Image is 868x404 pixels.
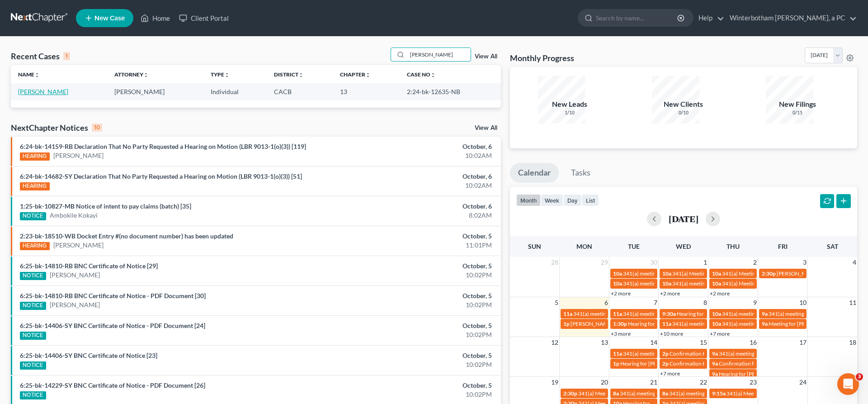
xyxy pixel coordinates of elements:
span: Mon [576,242,592,250]
a: [PERSON_NAME] [53,241,104,250]
a: View All [475,125,497,131]
a: 6:25-bk-14810-RB BNC Certificate of Notice - PDF Document [30] [20,292,206,299]
span: 341(a) meeting for [PERSON_NAME] [573,310,660,317]
div: 0/10 [652,109,715,116]
span: 22 [699,377,708,388]
span: 341(a) meeting for [PERSON_NAME] [PERSON_NAME] and [PERSON_NAME] [669,390,853,397]
span: 341(a) Meeting for [PERSON_NAME] [578,390,666,397]
span: 12 [550,337,559,348]
span: Sun [528,242,541,250]
div: 10:02PM [340,330,492,339]
span: 29 [600,257,609,268]
span: 10a [712,280,721,287]
a: Attorneyunfold_more [114,71,149,78]
span: 341(a) meeting for [PERSON_NAME] [623,280,710,287]
span: 341(a) meeting for [PERSON_NAME] [623,270,710,277]
span: 341(a) Meeting for [PERSON_NAME] and [PERSON_NAME] [722,280,863,287]
div: October, 6 [340,172,492,181]
i: unfold_more [224,72,230,78]
a: Winterbotham [PERSON_NAME], a PC [725,10,857,26]
button: week [541,194,563,206]
span: 9a [712,360,718,367]
span: Wed [676,242,691,250]
span: 341(a) meeting for [PERSON_NAME] [PERSON_NAME] [722,320,853,327]
td: [PERSON_NAME] [107,83,203,100]
a: [PERSON_NAME] [18,88,68,95]
span: 9a [712,371,718,377]
span: 3 [856,373,863,380]
span: 341(a) Meeting for [PERSON_NAME] and [PERSON_NAME] [722,270,863,277]
span: 1:30p [613,320,627,327]
h3: Monthly Progress [510,52,574,63]
span: Confirmation Hearing for Avinash [PERSON_NAME] [670,350,793,357]
i: unfold_more [298,72,304,78]
span: 13 [600,337,609,348]
div: October, 5 [340,232,492,241]
span: 28 [550,257,559,268]
span: 3 [802,257,807,268]
span: 2p [662,360,669,367]
span: 9a [762,310,768,317]
a: Chapterunfold_more [340,71,371,78]
span: 10a [662,280,671,287]
span: 5 [554,297,559,308]
span: 8a [613,390,619,397]
a: Ambokile Kokayi [50,211,98,220]
i: unfold_more [430,72,436,78]
div: 1/10 [538,109,601,116]
span: Confirmation Hearing for Avinash [PERSON_NAME] [670,360,793,367]
span: Hearing for [PERSON_NAME] and [PERSON_NAME] [719,371,843,377]
span: 341(a) meeting for Bravado Partners LLC [672,320,769,327]
div: New Leads [538,99,601,109]
div: Recent Cases [11,51,70,62]
a: Districtunfold_more [274,71,304,78]
a: +2 more [710,290,730,297]
span: 9:30a [662,310,676,317]
div: October, 5 [340,291,492,300]
span: Hearing for [PERSON_NAME] and [PERSON_NAME] [677,310,801,317]
td: 13 [333,83,400,100]
span: 11a [662,320,671,327]
span: 14 [649,337,658,348]
span: 2 [752,257,758,268]
div: NOTICE [20,302,46,310]
a: Case Nounfold_more [407,71,436,78]
span: 9 [752,297,758,308]
a: 6:25-bk-14229-SY BNC Certificate of Notice - PDF Document [26] [20,381,205,389]
span: 341(a) meeting for [PERSON_NAME] [623,350,710,357]
a: +10 more [660,330,683,337]
a: +3 more [611,330,631,337]
span: 10 [798,297,807,308]
div: HEARING [20,152,50,161]
span: 15 [699,337,708,348]
div: NOTICE [20,332,46,340]
div: 10:02PM [340,360,492,369]
div: HEARING [20,242,50,250]
span: 9a [712,350,718,357]
span: 1p [613,360,619,367]
td: 2:24-bk-12635-NB [400,83,500,100]
span: 6 [604,297,609,308]
span: 11a [613,350,622,357]
span: 10a [613,270,622,277]
span: New Case [94,15,125,22]
div: NOTICE [20,361,46,370]
span: 2:30p [762,270,776,277]
button: list [582,194,599,206]
a: 6:24-bk-14159-RB Declaration That No Party Requested a Hearing on Motion (LBR 9013-1(o)(3)) [119] [20,143,306,150]
a: Help [694,10,724,26]
a: 2:23-bk-18510-WB Docket Entry #(no document number) has been updated [20,232,233,240]
input: Search by name... [407,48,471,61]
span: 341(a) meeting for [PERSON_NAME] & [PERSON_NAME] [672,280,807,287]
span: 23 [749,377,758,388]
span: 10a [613,280,622,287]
span: 11 [848,297,857,308]
span: 18 [848,337,857,348]
span: [PERSON_NAME] 341(a) [GEOGRAPHIC_DATA] [571,320,685,327]
span: Thu [726,242,740,250]
a: Nameunfold_more [18,71,40,78]
input: Search by name... [596,10,679,26]
div: 10:02PM [340,390,492,399]
span: 341(a) meeting for [PERSON_NAME] and [PERSON_NAME] [719,350,859,357]
div: 10:02AM [340,181,492,190]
